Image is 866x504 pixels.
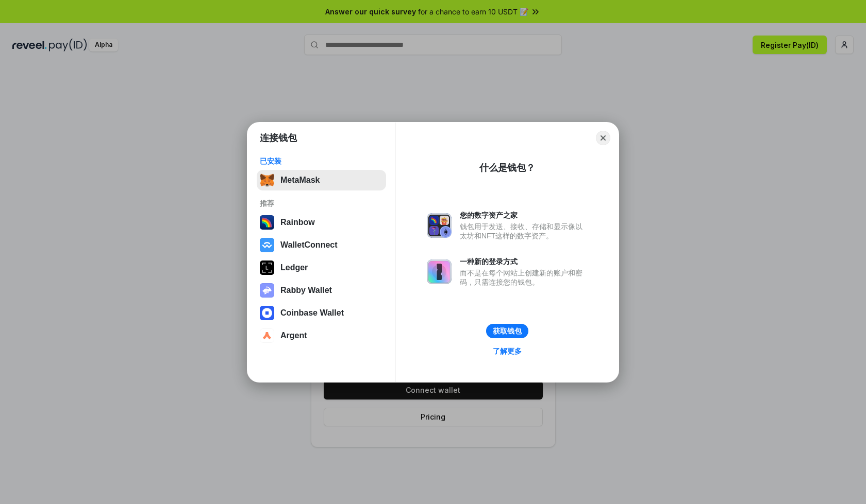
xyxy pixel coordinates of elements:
[427,213,452,238] img: svg+xml,%3Csvg%20xmlns%3D%22http%3A%2F%2Fwww.w3.org%2F2000%2Fsvg%22%20fill%3D%22none%22%20viewBox...
[280,331,307,340] div: Argent
[260,173,274,187] img: svg+xml,%3Csvg%20fill%3D%22none%22%20height%3D%2233%22%20viewBox%3D%220%200%2035%2033%22%20width%...
[260,215,274,230] img: svg+xml,%3Csvg%20width%3D%22120%22%20height%3D%22120%22%20viewBox%3D%220%200%20120%20120%22%20fil...
[260,157,383,166] div: 已安装
[280,218,315,227] div: Rainbow
[280,240,338,250] div: WalletConnect
[260,199,383,208] div: 推荐
[257,170,386,190] button: MetaMask
[460,211,588,220] div: 您的数字资产之家
[460,268,588,287] div: 而不是在每个网站上创建新的账户和密码，只需连接您的钱包。
[257,325,386,346] button: Argent
[257,280,386,301] button: Rabby Wallet
[280,263,308,272] div: Ledger
[596,131,610,145] button: Close
[257,212,386,233] button: Rainbow
[479,162,535,174] div: 什么是钱包？
[257,257,386,278] button: Ledger
[486,324,528,338] button: 获取钱包
[260,260,274,275] img: svg+xml,%3Csvg%20xmlns%3D%22http%3A%2F%2Fwww.w3.org%2F2000%2Fsvg%22%20width%3D%2228%22%20height%3...
[260,306,274,320] img: svg+xml,%3Csvg%20width%3D%2228%22%20height%3D%2228%22%20viewBox%3D%220%200%2028%2028%22%20fill%3D...
[260,283,274,298] img: svg+xml,%3Csvg%20xmlns%3D%22http%3A%2F%2Fwww.w3.org%2F2000%2Fsvg%22%20fill%3D%22none%22%20viewBox...
[493,346,522,356] div: 了解更多
[257,303,386,323] button: Coinbase Wallet
[460,257,588,266] div: 一种新的登录方式
[427,259,452,284] img: svg+xml,%3Csvg%20xmlns%3D%22http%3A%2F%2Fwww.w3.org%2F2000%2Fsvg%22%20fill%3D%22none%22%20viewBox...
[260,328,274,343] img: svg+xml,%3Csvg%20width%3D%2228%22%20height%3D%2228%22%20viewBox%3D%220%200%2028%2028%22%20fill%3D...
[260,132,297,144] h1: 连接钱包
[260,238,274,252] img: svg+xml,%3Csvg%20width%3D%2228%22%20height%3D%2228%22%20viewBox%3D%220%200%2028%2028%22%20fill%3D...
[460,222,588,240] div: 钱包用于发送、接收、存储和显示像以太坊和NFT这样的数字资产。
[280,308,344,318] div: Coinbase Wallet
[487,344,528,358] a: 了解更多
[280,286,332,295] div: Rabby Wallet
[493,326,522,336] div: 获取钱包
[280,176,320,185] div: MetaMask
[257,235,386,255] button: WalletConnect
